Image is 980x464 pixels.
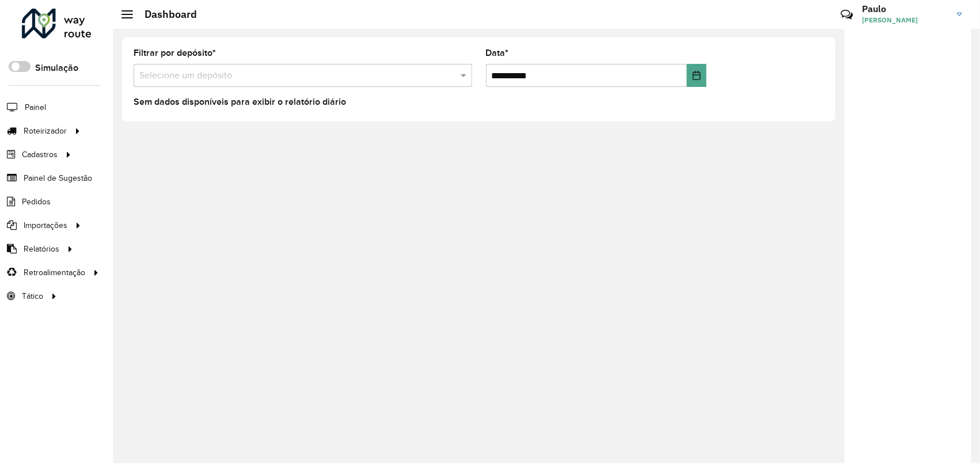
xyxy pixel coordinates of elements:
[22,149,58,161] span: Cadastros
[22,290,43,302] span: Tático
[862,3,948,14] h3: Paulo
[834,2,859,27] a: Contato Rápido
[24,125,67,137] span: Roteirizador
[134,46,216,60] label: Filtrar por depósito
[133,8,197,21] h2: Dashboard
[687,64,706,87] button: Choose Date
[24,267,85,279] span: Retroalimentação
[862,15,948,25] span: [PERSON_NAME]
[134,95,346,109] label: Sem dados disponíveis para exibir o relatório diário
[24,243,59,255] span: Relatórios
[22,196,51,208] span: Pedidos
[486,46,509,60] label: Data
[35,61,78,75] label: Simulação
[24,219,67,231] span: Importações
[25,101,46,113] span: Painel
[24,172,92,184] span: Painel de Sugestão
